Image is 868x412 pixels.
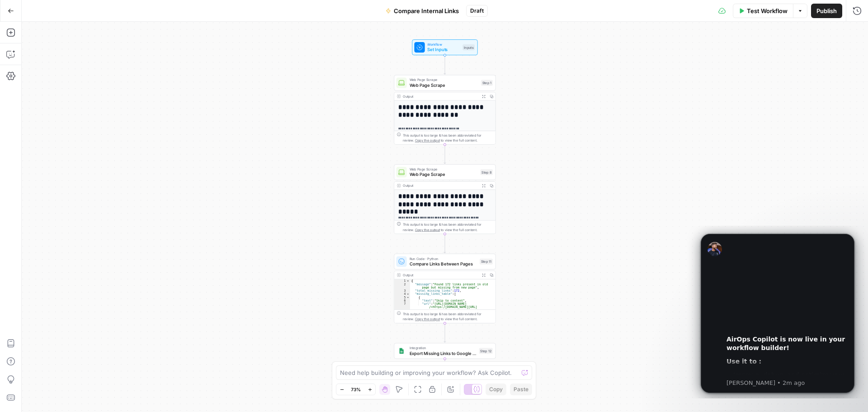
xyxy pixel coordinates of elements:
div: 2 [394,283,410,289]
button: Test Workflow [733,4,793,18]
span: Copy [489,385,503,393]
span: Run Code · Python [410,256,477,261]
span: Web Page Scrape [410,82,479,89]
span: Compare Links Between Pages [410,260,477,267]
span: Copy the output [415,138,440,142]
div: Run Code · PythonCompare Links Between PagesStep 11Output{ "message":"Found 172 links present in ... [394,254,495,323]
span: Publish [816,6,837,15]
div: 3 [394,289,410,292]
span: Compare Internal Links [394,6,459,15]
div: Step 8 [480,169,493,175]
g: Edge from step_11 to step_12 [444,323,446,342]
div: Step 11 [480,259,493,265]
g: Edge from start to step_1 [444,55,446,74]
div: 7 [394,302,410,312]
span: Toggle code folding, rows 1 through 831 [406,279,410,283]
iframe: Intercom notifications message [687,226,868,398]
button: Publish [811,4,842,18]
span: 73% [351,386,361,393]
div: 6 [394,299,410,302]
div: Output [403,183,478,189]
span: Web Page Scrape [410,171,478,178]
span: Integration [410,346,476,351]
span: Copy the output [415,227,440,232]
button: Compare Internal Links [380,4,464,18]
g: Edge from step_1 to step_8 [444,145,446,164]
span: Draft [470,7,484,15]
span: Paste [514,385,528,393]
button: Copy [486,384,506,395]
g: Edge from step_8 to step_11 [444,234,446,253]
div: Step 1 [481,80,493,86]
span: Toggle code folding, rows 5 through 9 [406,296,410,299]
div: 1 [394,279,410,283]
div: This output is too large & has been abbreviated for review. to view the full content. [403,311,493,322]
button: Paste [510,384,532,395]
div: WorkflowSet InputsInputs [394,39,495,55]
div: This output is too large & has been abbreviated for review. to view the full content. [403,133,493,143]
span: Workflow [427,42,460,47]
div: 5 [394,296,410,299]
span: Test Workflow [747,6,788,15]
div: Step 12 [479,348,493,354]
span: Toggle code folding, rows 4 through 830 [406,293,410,296]
span: Export Missing Links to Google Sheet [410,350,476,357]
div: This output is too large & has been abbreviated for review. to view the full content. [403,222,493,232]
div: Inputs [462,44,475,50]
span: Copy the output [415,317,440,321]
span: Web Page Scrape [410,166,478,172]
div: 4 [394,293,410,296]
span: Set Inputs [427,46,460,53]
div: IntegrationExport Missing Links to Google SheetStep 12 [394,343,495,359]
div: Output [403,94,478,99]
span: Web Page Scrape [410,77,479,83]
div: Output [403,272,478,278]
img: Group%201%201.png [398,348,405,355]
